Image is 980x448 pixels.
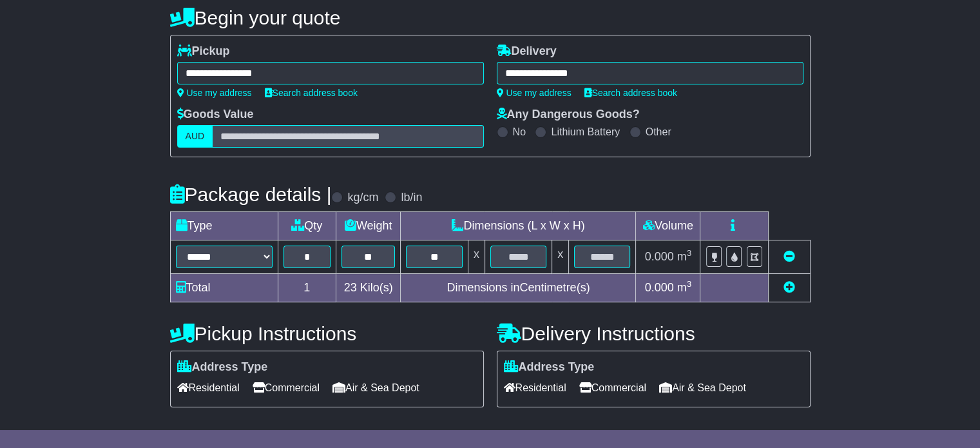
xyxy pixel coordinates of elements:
[504,378,566,398] span: Residential
[347,191,378,205] label: kg/cm
[659,378,746,398] span: Air & Sea Depot
[278,212,336,240] td: Qty
[401,191,422,205] label: lb/in
[552,240,569,274] td: x
[278,274,336,302] td: 1
[265,88,358,98] a: Search address book
[170,7,811,28] h4: Begin your quote
[170,212,278,240] td: Type
[336,212,401,240] td: Weight
[497,108,640,122] label: Any Dangerous Goods?
[170,184,332,205] h4: Package details |
[177,108,254,122] label: Goods Value
[677,281,692,294] span: m
[170,274,278,302] td: Total
[497,323,811,344] h4: Delivery Instructions
[177,378,240,398] span: Residential
[646,126,671,138] label: Other
[177,125,213,148] label: AUD
[177,44,230,59] label: Pickup
[253,378,320,398] span: Commercial
[687,248,692,258] sup: 3
[177,360,268,375] label: Address Type
[783,250,795,263] a: Remove this item
[497,44,557,59] label: Delivery
[170,323,484,344] h4: Pickup Instructions
[177,88,252,98] a: Use my address
[497,88,572,98] a: Use my address
[645,250,674,263] span: 0.000
[504,360,595,375] label: Address Type
[579,378,646,398] span: Commercial
[636,212,700,240] td: Volume
[687,279,692,289] sup: 3
[645,281,674,294] span: 0.000
[584,88,677,98] a: Search address book
[783,281,795,294] a: Add new item
[401,274,636,302] td: Dimensions in Centimetre(s)
[468,240,485,274] td: x
[401,212,636,240] td: Dimensions (L x W x H)
[551,126,620,138] label: Lithium Battery
[513,126,526,138] label: No
[344,281,357,294] span: 23
[677,250,692,263] span: m
[336,274,401,302] td: Kilo(s)
[332,378,419,398] span: Air & Sea Depot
